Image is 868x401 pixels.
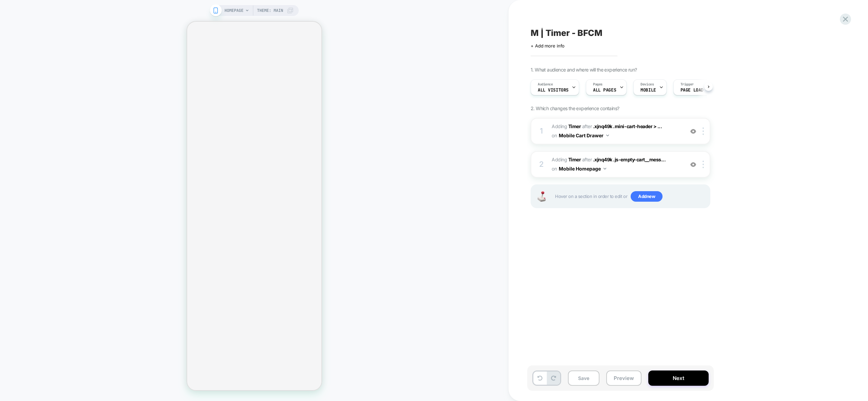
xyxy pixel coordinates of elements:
span: Adding [552,157,581,162]
button: Save [568,370,599,386]
img: close [703,127,704,135]
button: Preview [606,370,642,386]
span: 1. What audience and where will the experience run? [531,67,637,73]
span: AFTER [582,123,592,129]
span: Pages [593,82,603,87]
span: ALL PAGES [593,88,616,93]
span: Page Load [680,88,704,93]
span: MOBILE [640,88,656,93]
span: M | Timer - BFCM [531,28,603,38]
div: 2 [538,158,545,171]
span: Hover on a section in order to edit or [555,191,706,202]
span: Theme: MAIN [257,5,283,16]
span: .xjnq49k .js-empty-cart__mess... [593,157,666,162]
button: Mobile Homepage [559,164,606,174]
span: 2. Which changes the experience contains? [531,105,619,111]
span: Devices [640,82,654,87]
span: All Visitors [538,88,569,93]
b: Timer [568,157,581,162]
span: Audience [538,82,553,87]
button: Mobile Cart Drawer [559,131,609,140]
div: 1 [538,124,545,138]
span: Trigger [680,82,694,87]
span: on [552,131,557,140]
span: AFTER [582,157,592,162]
img: down arrow [604,168,606,169]
span: Adding [552,123,581,129]
span: HOMEPAGE [224,5,243,16]
span: .xjnq49k .mini-cart-header > ... [593,123,662,129]
img: crossed eye [690,128,696,134]
img: down arrow [606,135,609,136]
span: Add new [631,191,663,202]
span: + Add more info [531,43,565,48]
button: Next [648,370,709,386]
img: Joystick [535,191,548,202]
img: crossed eye [690,162,696,167]
img: close [703,161,704,168]
b: Timer [568,123,581,129]
span: on [552,164,557,173]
